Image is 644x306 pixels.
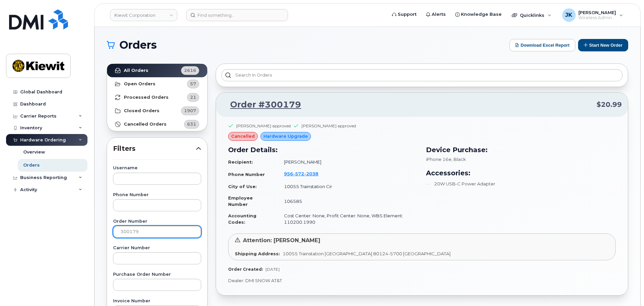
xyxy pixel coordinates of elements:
h3: Order Details: [228,145,418,155]
button: Download Excel Report [509,39,575,51]
td: Cost Center: None, Profit Center: None, WBS Element: 110200.1990 [278,210,418,228]
span: cancelled [231,133,255,139]
p: Dealer: DMI SNOW AT&T [228,277,616,284]
span: Filters [113,144,196,154]
span: 572 [293,171,304,176]
strong: Closed Orders [124,108,159,114]
label: Username [113,166,201,170]
strong: Open Orders [124,81,155,87]
strong: Cancelled Orders [124,122,167,127]
li: 20W USB-C Power Adapter [426,181,616,187]
a: All Orders2616 [107,64,207,77]
label: Order Number [113,219,201,224]
a: Order #300179 [222,99,301,111]
span: 57 [190,81,196,87]
a: Processed Orders21 [107,91,207,104]
span: 10055 Trainstation [GEOGRAPHIC_DATA] 80124-5700 [GEOGRAPHIC_DATA] [283,251,451,256]
span: 21 [190,94,196,100]
strong: Shipping Address: [235,251,280,256]
td: 106585 [278,192,418,210]
span: , Black [452,157,466,162]
label: Phone Number [113,193,201,197]
a: Closed Orders1907 [107,104,207,118]
label: Carrier Number [113,246,201,250]
span: 1907 [184,107,196,114]
a: Cancelled Orders631 [107,118,207,131]
div: [PERSON_NAME] approved [301,123,356,129]
strong: All Orders [124,68,148,73]
button: Start New Order [578,39,628,51]
strong: Processed Orders [124,95,169,100]
div: [PERSON_NAME] approved [236,123,291,129]
label: Invoice Number [113,299,201,303]
a: Open Orders57 [107,77,207,91]
strong: Order Created: [228,267,263,272]
span: Hardware Upgrade [263,133,308,139]
strong: Recipient: [228,159,253,165]
iframe: Messenger Launcher [615,277,639,301]
span: Attention: [PERSON_NAME] [243,237,320,244]
span: iPhone 16e [426,157,452,162]
td: 10055 Trainstation Cir [278,181,418,192]
span: $20.99 [597,100,622,110]
span: 2616 [184,67,196,74]
h3: Device Purchase: [426,145,616,155]
strong: Employee Number [228,195,253,207]
span: 956 [284,171,318,176]
label: Purchase Order Number [113,272,201,277]
strong: City of Use: [228,184,257,189]
span: [DATE] [265,267,280,272]
a: 9565722038 [284,171,326,176]
strong: Phone Number [228,172,265,177]
h3: Accessories: [426,168,616,178]
span: 631 [187,121,196,127]
span: Orders [119,40,157,50]
td: [PERSON_NAME] [278,156,418,168]
span: 2038 [304,171,318,176]
strong: Accounting Codes: [228,213,256,225]
input: Search in orders [221,69,622,81]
